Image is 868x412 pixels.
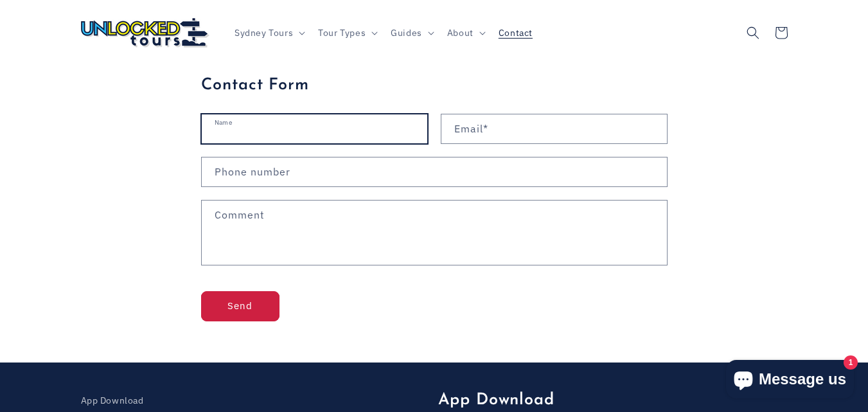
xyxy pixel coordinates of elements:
[76,13,214,52] a: Unlocked Tours
[235,26,293,38] span: Sydney Tours
[201,76,668,96] h3: Contact Form
[739,19,767,47] summary: Search
[318,26,366,38] span: Tour Types
[722,360,858,402] inbox-online-store-chat: Shopify online store chat
[383,19,439,46] summary: Guides
[438,391,788,411] h2: App Download
[391,26,422,38] span: Guides
[439,19,491,46] summary: About
[81,18,209,48] img: Unlocked Tours
[499,26,533,38] span: Contact
[81,393,144,412] a: App Download
[310,19,383,46] summary: Tour Types
[447,26,474,38] span: About
[491,19,540,46] a: Contact
[201,291,279,321] button: Send
[227,19,310,46] summary: Sydney Tours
